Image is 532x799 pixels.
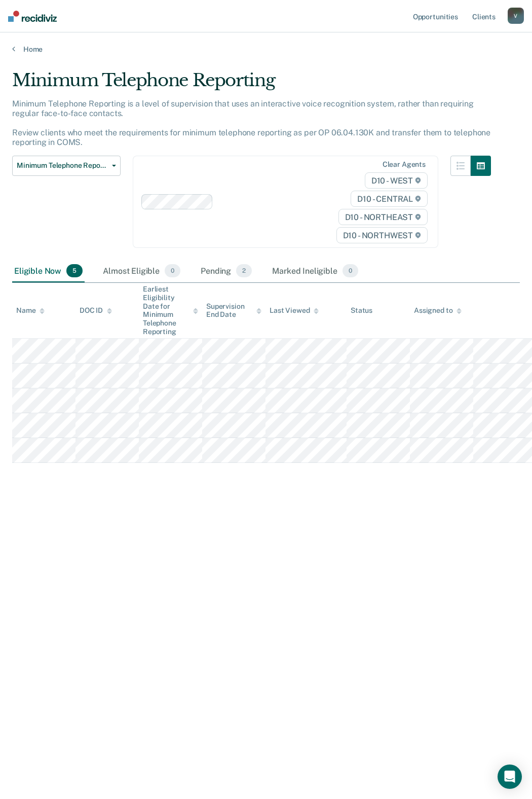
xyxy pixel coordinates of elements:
div: Marked Ineligible0 [270,260,360,282]
div: Open Intercom Messenger [498,765,522,789]
div: Last Viewed [270,306,319,315]
div: Pending2 [199,260,254,282]
div: Almost Eligible0 [101,260,182,282]
span: 5 [66,264,83,277]
span: D10 - WEST [365,172,428,189]
p: Minimum Telephone Reporting is a level of supervision that uses an interactive voice recognition ... [12,99,490,148]
div: Clear agents [383,160,426,169]
span: D10 - NORTHEAST [338,209,428,225]
img: Recidiviz [8,11,57,22]
span: Minimum Telephone Reporting [17,161,108,170]
div: Assigned to [414,306,462,315]
span: 0 [165,264,180,277]
div: Minimum Telephone Reporting [12,70,491,99]
button: V [508,8,524,24]
button: Minimum Telephone Reporting [12,156,121,176]
div: Status [351,306,372,315]
div: Name [16,306,45,315]
span: D10 - NORTHWEST [336,227,428,243]
span: 0 [343,264,358,277]
div: DOC ID [80,306,112,315]
div: Supervision End Date [206,302,261,319]
a: Home [12,45,520,54]
div: Earliest Eligibility Date for Minimum Telephone Reporting [143,285,198,336]
div: Eligible Now5 [12,260,85,282]
span: 2 [236,264,252,277]
span: D10 - CENTRAL [351,191,428,207]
